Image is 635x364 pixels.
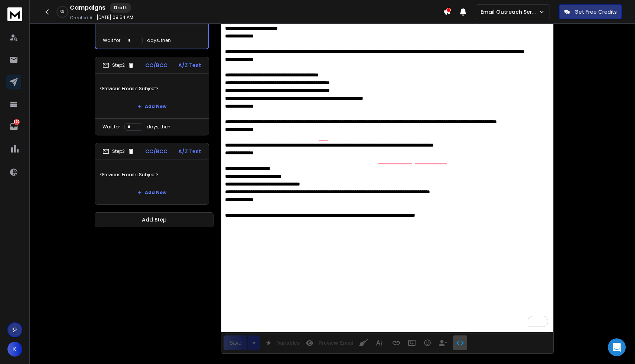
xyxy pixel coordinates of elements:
[303,335,355,350] button: Preview Email
[7,342,22,357] button: K
[102,62,134,69] div: Step 2
[95,143,209,205] li: Step3CC/BCCA/Z Test<Previous Email's Subject>Add New
[70,3,105,12] h1: Campaigns
[436,335,450,350] button: Insert Unsubscribe Link
[102,148,134,155] div: Step 3
[131,185,172,200] button: Add New
[372,335,386,350] button: More Text
[481,8,538,16] p: Email Outreach Service
[102,124,120,130] p: Wait for
[100,164,204,185] p: <Previous Email's Subject>
[145,148,167,155] p: CC/BCC
[61,10,64,14] p: 0 %
[95,212,214,227] button: Add Step
[356,335,371,350] button: Clean HTML
[224,335,247,350] div: Save
[420,335,434,350] button: Emoticons
[147,124,170,130] p: days, then
[276,340,302,346] span: Variables
[97,14,133,20] p: [DATE] 08:54 AM
[145,62,167,69] p: CC/BCC
[178,62,201,69] p: A/Z Test
[405,335,419,350] button: Insert Image (⌘P)
[103,37,120,43] p: Wait for
[110,3,131,13] div: Draft
[147,37,171,43] p: days, then
[100,78,204,99] p: <Previous Email's Subject>
[559,4,622,19] button: Get Free Credits
[131,99,172,114] button: Add New
[608,338,626,356] div: Open Intercom Messenger
[7,7,22,21] img: logo
[317,340,355,346] span: Preview Email
[178,148,201,155] p: A/Z Test
[70,15,95,21] p: Created At:
[574,8,617,16] p: Get Free Credits
[95,57,209,135] li: Step2CC/BCCA/Z Test<Previous Email's Subject>Add NewWait fordays, then
[14,119,20,125] p: 355
[6,119,21,134] a: 355
[261,335,302,350] button: Variables
[389,335,403,350] button: Insert Link (⌘K)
